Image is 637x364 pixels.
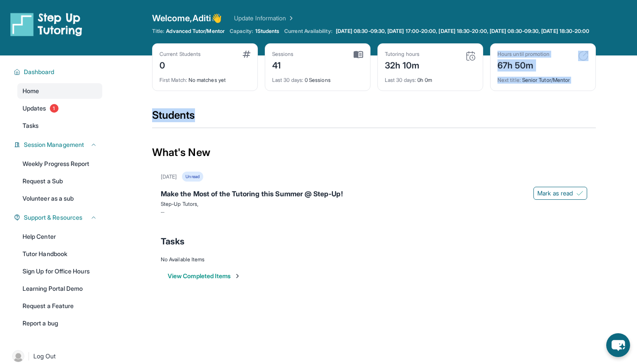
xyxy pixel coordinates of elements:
a: Request a Sub [17,173,102,189]
div: Unread [182,172,203,182]
span: Updates [23,104,46,113]
a: Updates1 [17,101,102,116]
span: Advanced Tutor/Mentor [166,28,224,35]
button: Session Management [20,140,97,149]
span: First Match : [159,77,187,83]
img: card [465,51,476,61]
button: View Completed Items [168,272,241,280]
div: 41 [272,58,294,71]
span: Title: [152,28,164,35]
span: Dashboard [24,68,55,76]
div: Current Students [159,51,201,58]
img: card [243,51,250,58]
div: [DATE] [161,173,177,180]
img: user-img [12,350,24,362]
span: Last 30 days : [272,77,303,83]
a: Learning Portal Demo [17,281,102,296]
a: Tasks [17,118,102,133]
span: Last 30 days : [385,77,416,83]
div: Make the Most of the Tutoring this Summer @ Step-Up! [161,188,587,201]
span: Home [23,87,39,95]
span: [DATE] 08:30-09:30, [DATE] 17:00-20:00, [DATE] 18:30-20:00, [DATE] 08:30-09:30, [DATE] 18:30-20:00 [336,28,590,35]
img: Chevron Right [286,14,295,23]
a: Sign Up for Office Hours [17,263,102,279]
span: Log Out [33,352,56,361]
div: Tutoring hours [385,51,420,58]
span: Support & Resources [24,213,82,222]
a: [DATE] 08:30-09:30, [DATE] 17:00-20:00, [DATE] 18:30-20:00, [DATE] 08:30-09:30, [DATE] 18:30-20:00 [334,28,591,35]
span: Next title : [497,77,521,83]
div: 0 [159,58,201,71]
img: Mark as read [576,190,583,197]
span: Capacity: [230,28,253,35]
button: Mark as read [533,187,587,200]
div: Students [152,108,596,127]
a: Request a Feature [17,298,102,314]
span: 1 [50,104,58,113]
img: card [578,51,588,61]
p: Step-Up Tutors, [161,201,587,208]
div: Sessions [272,51,294,58]
div: Senior Tutor/Mentor [497,71,588,84]
img: card [354,51,363,58]
span: Tasks [23,121,39,130]
a: Tutor Handbook [17,246,102,262]
div: 0 Sessions [272,71,363,84]
div: 32h 10m [385,58,420,71]
span: Mark as read [537,189,573,198]
span: Welcome, Aditi 👋 [152,12,222,24]
div: What's New [152,133,596,172]
a: Home [17,83,102,99]
div: 67h 50m [497,58,549,71]
div: No matches yet [159,71,250,84]
span: Session Management [24,140,84,149]
img: logo [10,12,82,36]
span: Tasks [161,235,185,247]
a: Report a bug [17,315,102,331]
a: Volunteer as a sub [17,191,102,206]
a: Weekly Progress Report [17,156,102,172]
a: Update Information [234,14,295,23]
span: | [28,351,30,361]
div: Hours until promotion [497,51,549,58]
button: Dashboard [20,68,97,76]
span: 1 Students [255,28,279,35]
span: Current Availability: [284,28,332,35]
div: No Available Items [161,256,587,263]
button: chat-button [606,333,630,357]
button: Support & Resources [20,213,97,222]
div: 0h 0m [385,71,476,84]
a: Help Center [17,229,102,244]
